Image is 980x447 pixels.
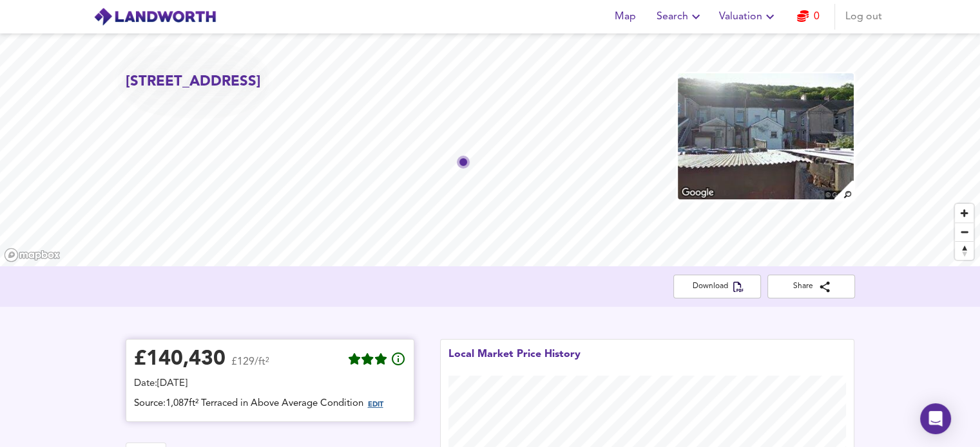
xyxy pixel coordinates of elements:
[657,8,704,26] span: Search
[788,4,829,30] button: 0
[134,377,406,391] div: Date: [DATE]
[610,8,641,26] span: Map
[714,4,783,30] button: Valuation
[955,241,974,260] button: Reset bearing to north
[93,7,216,26] img: logo
[955,242,974,260] span: Reset bearing to north
[4,248,61,262] a: Mapbox homepage
[840,4,887,30] button: Log out
[134,350,226,369] div: £ 140,430
[778,280,845,293] span: Share
[955,223,974,241] button: Zoom out
[955,204,974,223] button: Zoom in
[673,275,761,298] button: Download
[677,72,854,201] img: property
[448,347,581,376] div: Local Market Price History
[651,4,709,30] button: Search
[920,403,951,434] div: Open Intercom Messenger
[126,72,261,92] h2: [STREET_ADDRESS]
[134,397,406,414] div: Source: 1,087ft² Terraced in Above Average Condition
[767,275,855,298] button: Share
[832,179,855,201] img: search
[797,8,820,26] a: 0
[955,223,974,241] span: Zoom out
[605,4,646,30] button: Map
[684,280,751,293] span: Download
[719,8,778,26] span: Valuation
[368,401,383,408] span: EDIT
[231,357,269,376] span: £129/ft²
[845,8,882,26] span: Log out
